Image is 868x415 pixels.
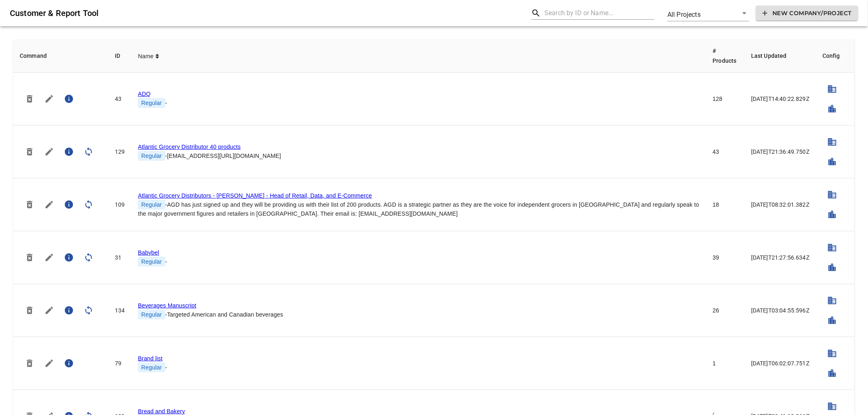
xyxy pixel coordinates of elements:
[138,144,240,150] a: Atlantic Grocery Distributor 40 products
[763,8,852,18] span: New Company/Project
[138,98,699,108] div: -
[822,291,842,310] button: Setup Banners
[138,51,159,61] span: Name
[59,248,79,267] button: Project Summary
[745,39,816,73] th: Last Updated
[138,200,165,210] span: Regular
[138,51,155,61] span: Name
[13,39,108,73] th: Command
[713,359,738,367] div: 1
[713,201,738,209] div: 18
[822,185,842,205] button: Setup Banners
[108,73,131,125] td: 43
[138,408,185,415] a: Bread and Bakery
[108,337,131,390] td: 79
[138,151,165,161] span: Regular
[138,310,165,319] span: Regular
[10,7,525,20] h6: Customer & Report Tool
[108,284,131,337] td: 134
[745,125,816,178] td: [DATE]T21:36:49.750Z
[138,98,165,108] span: Regular
[822,258,842,277] button: Setup Cities
[108,231,131,284] td: 31
[713,306,738,315] div: 26
[745,73,816,125] td: [DATE]T14:40:22.829Z
[713,95,738,103] div: 128
[108,178,131,231] td: 109
[822,99,842,119] button: Setup Cities
[745,284,816,337] td: [DATE]T03:04:55.596Z
[706,39,745,73] th: # Products
[822,132,842,152] button: Setup Banners
[544,7,654,20] input: Search by ID or Name...
[822,79,842,99] button: Setup Banners
[79,248,98,267] button: Sync Project
[138,91,151,97] a: ADQ
[138,257,699,267] div: -
[713,253,738,262] div: 39
[745,178,816,231] td: [DATE]T08:32:01.382Z
[138,200,699,218] div: - AGD has just signed up and they will be providing us with their list of 200 products. AGD is a ...
[138,302,196,309] a: Beverages Manuscript
[822,152,842,171] button: Setup Cities
[822,344,842,363] button: Setup Banners
[79,301,98,320] button: Sync Project
[816,39,855,73] th: Config
[108,39,131,73] th: ID
[822,238,842,258] button: Setup Banners
[138,192,372,199] a: Atlantic Grocery Distributors - [PERSON_NAME] - Head of Retail, Data, and E-Commerce
[79,142,98,162] button: Sync Project
[138,363,699,372] div: -
[79,195,98,214] button: Sync Project
[59,353,79,373] button: Project Summary
[745,231,816,284] td: [DATE]T21:27:56.634Z
[138,363,165,372] span: Regular
[822,205,842,224] button: Setup Cities
[822,310,842,330] button: Setup Cities
[59,301,79,320] button: Project Summary
[138,257,165,267] span: Regular
[108,125,131,178] td: 129
[138,151,699,161] div: - [EMAIL_ADDRESS][URL][DOMAIN_NAME]
[756,6,858,21] button: New Company/Project
[138,355,162,362] a: Brand list
[59,142,79,162] button: Project Summary
[745,337,816,390] td: [DATE]T06:02:07.751Z
[713,148,738,156] div: 43
[667,5,749,21] div: All Projects
[59,89,79,109] button: Project Summary
[138,310,699,319] div: - Targeted American and Canadian beverages
[59,195,79,214] button: Project Summary
[138,249,159,256] a: Babybel
[822,363,842,383] button: Setup Cities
